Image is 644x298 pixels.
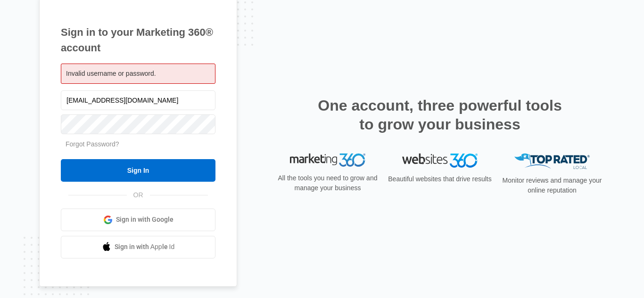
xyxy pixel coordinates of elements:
[402,153,478,167] img: Websites 360
[115,242,175,252] span: Sign in with Apple Id
[127,190,150,200] span: OR
[61,209,215,231] a: Sign in with Google
[290,153,365,167] img: Marketing 360
[66,70,156,77] span: Invalid username or password.
[61,236,215,258] a: Sign in with Apple Id
[61,159,215,182] input: Sign In
[66,140,119,148] a: Forgot Password?
[514,153,590,169] img: Top Rated Local
[499,176,605,195] p: Monitor reviews and manage your online reputation
[387,174,493,184] p: Beautiful websites that drive results
[275,173,380,193] p: All the tools you need to grow and manage your business
[315,96,565,134] h2: One account, three powerful tools to grow your business
[61,24,215,56] h1: Sign in to your Marketing 360® account
[61,90,215,110] input: Email
[116,215,173,225] span: Sign in with Google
